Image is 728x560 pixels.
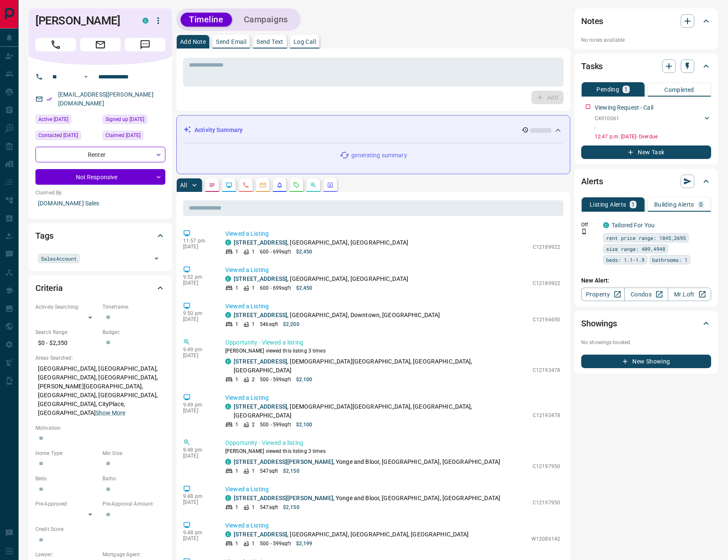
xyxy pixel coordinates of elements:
[35,362,165,420] p: [GEOGRAPHIC_DATA], [GEOGRAPHIC_DATA], [GEOGRAPHIC_DATA], [GEOGRAPHIC_DATA], [PERSON_NAME][GEOGRAP...
[125,38,165,51] span: Message
[234,312,287,318] a: [STREET_ADDRESS]
[35,229,53,242] h2: Tags
[225,439,560,447] p: Opportunity - Viewed a listing
[35,328,98,336] p: Search Range:
[225,521,560,530] p: Viewed a Listing
[225,404,231,409] div: condos.ca
[234,403,287,410] a: [STREET_ADDRESS]
[225,302,560,311] p: Viewed a Listing
[183,353,213,358] p: [DATE]
[225,240,231,245] div: condos.ca
[102,115,165,127] div: Thu Sep 10 2020
[260,248,291,256] p: 600 - 699 sqft
[533,463,560,470] p: C12197950
[235,540,238,547] p: 1
[183,316,213,322] p: [DATE]
[603,222,609,228] div: condos.ca
[102,450,165,457] p: Min Size:
[35,303,98,311] p: Actively Searching:
[102,551,165,558] p: Mortgage Agent:
[581,288,625,301] a: Property
[252,467,255,475] p: 1
[80,38,121,51] span: Email
[235,421,238,428] p: 1
[260,284,291,292] p: 600 - 699 sqft
[225,393,560,402] p: Viewed a Listing
[35,424,165,432] p: Motivation:
[102,303,165,311] p: Timeframe:
[194,126,243,135] p: Activity Summary
[102,328,165,336] p: Budget:
[252,376,255,383] p: 2
[225,485,560,494] p: Viewed a Listing
[310,182,317,188] svg: Opportunities
[105,131,140,140] span: Claimed [DATE]
[581,339,711,346] p: No showings booked
[252,284,255,292] p: 1
[276,182,283,188] svg: Listing Alerts
[595,133,711,140] p: 12:47 p.m. [DATE] - Overdue
[283,503,299,511] p: $2,150
[595,122,619,130] p: ,
[234,358,287,365] a: [STREET_ADDRESS]
[183,280,213,286] p: [DATE]
[235,284,238,292] p: 1
[296,376,313,383] p: $2,100
[668,288,711,301] a: Mr.Loft
[581,355,711,368] button: New Showing
[209,182,216,188] svg: Notes
[183,402,213,408] p: 9:49 pm
[234,494,500,503] p: , Yonge and Bloor, [GEOGRAPHIC_DATA], [GEOGRAPHIC_DATA]
[225,459,231,465] div: condos.ca
[294,39,316,45] p: Log Call
[180,39,206,45] p: Add Note
[225,312,231,318] div: condos.ca
[183,347,213,353] p: 9:49 pm
[234,530,469,539] p: , [GEOGRAPHIC_DATA], [GEOGRAPHIC_DATA], [GEOGRAPHIC_DATA]
[235,467,238,475] p: 1
[35,38,76,51] span: Call
[260,320,278,328] p: 546 sqft
[102,131,165,143] div: Wed Feb 19 2025
[81,72,91,82] button: Open
[38,131,78,140] span: Contacted [DATE]
[183,493,213,499] p: 9:48 pm
[581,11,711,31] div: Notes
[581,36,711,44] p: No notes available
[35,169,165,185] div: Not Responsive
[225,495,231,501] div: condos.ca
[46,96,52,102] svg: Email Verified
[225,338,560,347] p: Opportunity - Viewed a listing
[595,103,653,112] p: Viewing Request - Call
[260,503,278,511] p: 547 sqft
[183,310,213,316] p: 9:50 pm
[260,467,278,475] p: 547 sqft
[235,376,238,383] p: 1
[225,358,231,364] div: condos.ca
[234,531,287,538] a: [STREET_ADDRESS]
[590,202,626,207] p: Listing Alerts
[143,18,148,24] div: condos.ca
[234,458,333,465] a: [STREET_ADDRESS][PERSON_NAME]
[234,357,528,375] p: , [DEMOGRAPHIC_DATA][GEOGRAPHIC_DATA], [GEOGRAPHIC_DATA], [GEOGRAPHIC_DATA]
[35,450,98,457] p: Home Type:
[38,115,68,124] span: Active [DATE]
[296,248,313,256] p: $2,450
[596,86,619,92] p: Pending
[35,336,98,350] p: $0 - $2,350
[631,202,635,207] p: 1
[252,503,255,511] p: 1
[283,320,299,328] p: $2,200
[35,115,98,127] div: Thu Jun 05 2025
[260,376,291,383] p: 500 - 599 sqft
[531,535,560,543] p: W12086142
[252,320,255,328] p: 1
[654,202,694,207] p: Building Alerts
[151,253,162,264] button: Open
[105,115,144,124] span: Signed up [DATE]
[183,408,213,414] p: [DATE]
[225,229,560,238] p: Viewed a Listing
[612,222,655,229] a: Tailored For You
[183,536,213,541] p: [DATE]
[293,182,300,188] svg: Requests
